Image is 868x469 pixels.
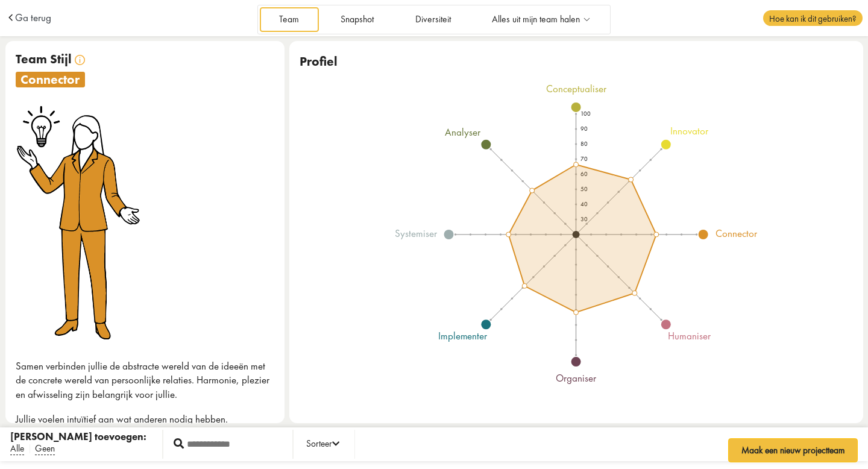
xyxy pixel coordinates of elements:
text: 80 [580,140,588,148]
span: Hoe kan ik dit gebruiken? [763,10,862,26]
div: Sorteer [306,437,339,452]
a: Diversiteit [395,7,470,32]
a: Snapshot [321,7,393,32]
tspan: analyser [445,125,481,139]
p: Jullie voelen intuïtief aan wat anderen nodig hebben. Klantgericht en gebruikersvriendelijk zijn ... [16,412,274,455]
span: Team Stijl [16,51,72,67]
text: 70 [580,155,588,163]
span: connector [16,72,85,87]
a: Alles uit mijn team halen [473,7,609,32]
img: info.svg [75,55,85,65]
tspan: conceptualiser [546,81,607,95]
a: Team [260,7,319,32]
span: Geen [35,442,55,455]
span: Alle [10,442,24,455]
img: connector.png [16,102,142,344]
a: Ga terug [15,13,51,23]
tspan: connector [716,227,758,240]
tspan: organiser [556,371,597,385]
p: Samen verbinden jullie de abstracte wereld van de ideeën met de concrete wereld van persoonlijke ... [16,359,274,402]
text: 90 [580,125,588,133]
span: Profiel [300,53,338,69]
text: 100 [580,110,591,118]
button: Maak een nieuw projectteam [728,438,858,462]
tspan: innovator [671,124,709,137]
span: Alles uit mijn team halen [492,14,580,25]
tspan: systemiser [394,227,437,240]
tspan: humaniser [668,329,712,342]
div: [PERSON_NAME] toevoegen: [10,430,146,444]
tspan: implementer [438,329,488,342]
